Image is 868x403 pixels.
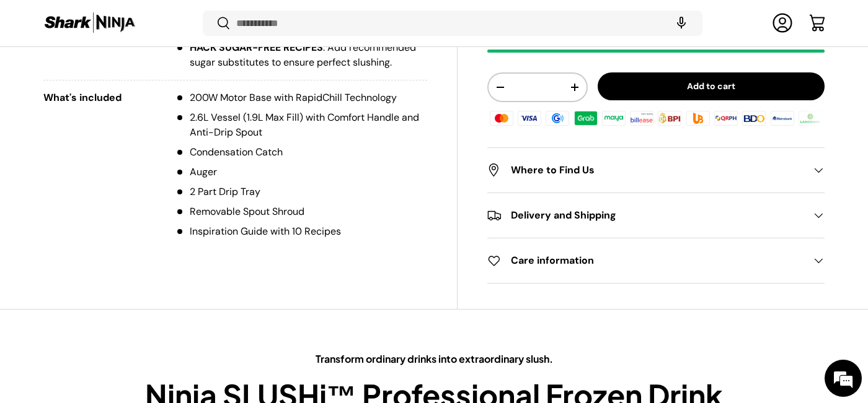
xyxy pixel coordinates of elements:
img: qrph [712,108,740,127]
img: grabpay [572,108,600,127]
li: Condensation Catch [175,145,427,160]
img: landbank [797,108,824,127]
li: : Add recommended sugar substitutes to ensure perfect slushing. [175,40,427,70]
img: metrobank [768,108,795,127]
div: What's included [43,90,143,239]
li: Auger [175,165,427,180]
h2: Where to Find Us [487,163,805,178]
img: ubp [684,108,712,127]
img: billease [628,108,655,127]
img: visa [516,108,543,127]
li: 2 Part Drip Tray [175,184,427,199]
img: maya [600,108,627,127]
strong: HACK SUGAR-FREE RECIPES [190,41,323,54]
button: Add to cart [598,72,825,100]
summary: Where to Find Us [487,148,825,193]
img: bpi [656,108,683,127]
img: bdo [740,108,768,127]
span: We're online! [72,122,171,247]
img: gcash [544,108,571,127]
div: Minimize live chat window [203,6,233,36]
textarea: Type your message and hit 'Enter' [6,270,236,313]
img: Shark Ninja Philippines [43,11,136,35]
h2: Care information [487,253,805,268]
img: master [488,108,515,127]
div: Chat with us now [64,69,208,85]
li: 2.6L Vessel (1.9L Max Fill) with Comfort Handle and Anti-Drip Spout [175,110,427,140]
speech-search-button: Search by voice [662,10,701,37]
p: Transform ordinary drinks into extraordinary slush. [117,352,751,366]
li: Inspiration Guide with 10 Recipes [175,224,427,239]
summary: Delivery and Shipping [487,193,825,238]
li: 200W Motor Base with RapidChill Technology [175,90,427,105]
li: Removable Spout Shroud [175,204,427,219]
h2: Delivery and Shipping [487,208,805,223]
summary: Care information [487,238,825,283]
